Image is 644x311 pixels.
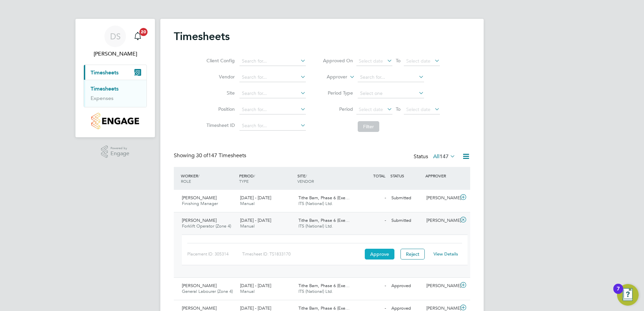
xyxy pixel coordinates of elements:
[317,74,347,80] label: Approver
[91,69,119,76] span: Timesheets
[239,89,306,98] input: Search for...
[179,170,237,187] div: WORKER
[182,288,233,294] span: General Labourer (Zone 4)
[204,106,235,112] label: Position
[240,217,271,223] span: [DATE] - [DATE]
[298,283,350,288] span: Tithe Barn, Phase 6 (Exe…
[240,195,271,201] span: [DATE] - [DATE]
[389,215,424,226] div: Submitted
[358,89,424,98] input: Select one
[182,223,231,229] span: Forklift Operator (Zone 4)
[182,217,217,223] span: [PERSON_NAME]
[110,145,129,151] span: Powered by
[440,153,449,160] span: 147
[204,122,235,128] label: Timesheet ID
[91,113,139,129] img: countryside-properties-logo-retina.png
[394,56,402,65] span: To
[240,288,255,294] span: Manual
[239,121,306,131] input: Search for...
[187,249,242,260] div: Placement ID: 305314
[296,170,354,187] div: SITE
[239,73,306,82] input: Search for...
[617,284,639,306] button: Open Resource Center, 7 new notifications
[617,289,620,298] div: 7
[84,65,147,80] button: Timesheets
[182,195,217,201] span: [PERSON_NAME]
[91,95,114,101] a: Expenses
[84,80,147,107] div: Timesheets
[204,74,235,80] label: Vendor
[424,193,459,204] div: [PERSON_NAME]
[433,251,458,257] a: View Details
[239,57,306,66] input: Search for...
[298,305,350,311] span: Tithe Barn, Phase 6 (Exe…
[139,28,148,36] span: 20
[414,152,457,162] div: Status
[181,178,191,184] span: ROLE
[359,58,383,64] span: Select date
[323,106,353,112] label: Period
[298,201,333,206] span: ITS (National) Ltd.
[196,152,246,159] span: 147 Timesheets
[240,283,271,288] span: [DATE] - [DATE]
[373,173,385,178] span: TOTAL
[239,105,306,114] input: Search for...
[354,215,389,226] div: -
[182,283,217,288] span: [PERSON_NAME]
[406,106,430,112] span: Select date
[424,170,459,182] div: APPROVER
[358,73,424,82] input: Search for...
[298,288,333,294] span: ITS (National) Ltd.
[84,50,147,58] span: Dave Smith
[365,249,394,260] button: Approve
[196,152,208,159] span: 30 of
[240,201,255,206] span: Manual
[424,280,459,291] div: [PERSON_NAME]
[298,195,350,201] span: Tithe Barn, Phase 6 (Exe…
[298,223,333,229] span: ITS (National) Ltd.
[204,90,235,96] label: Site
[359,106,383,112] span: Select date
[174,152,248,159] div: Showing
[389,170,424,182] div: STATUS
[358,121,379,132] button: Filter
[198,173,199,178] span: /
[400,249,425,260] button: Reject
[433,153,455,160] label: All
[240,223,255,229] span: Manual
[131,26,144,47] a: 20
[323,90,353,96] label: Period Type
[240,305,271,311] span: [DATE] - [DATE]
[354,193,389,204] div: -
[354,280,389,291] div: -
[389,193,424,204] div: Submitted
[424,215,459,226] div: [PERSON_NAME]
[239,178,249,184] span: TYPE
[406,58,430,64] span: Select date
[297,178,314,184] span: VENDOR
[204,58,235,64] label: Client Config
[242,249,363,260] div: Timesheet ID: TS1833170
[91,85,119,92] a: Timesheets
[182,201,218,206] span: Finishing Manager
[394,105,402,113] span: To
[84,26,147,58] a: DS[PERSON_NAME]
[84,113,147,129] a: Go to home page
[101,145,130,158] a: Powered byEngage
[305,173,307,178] span: /
[110,151,129,157] span: Engage
[75,19,155,137] nav: Main navigation
[110,32,121,41] span: DS
[174,30,230,43] h2: Timesheets
[389,280,424,291] div: Approved
[323,58,353,64] label: Approved On
[182,305,217,311] span: [PERSON_NAME]
[237,170,296,187] div: PERIOD
[254,173,255,178] span: /
[298,217,350,223] span: Tithe Barn, Phase 6 (Exe…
